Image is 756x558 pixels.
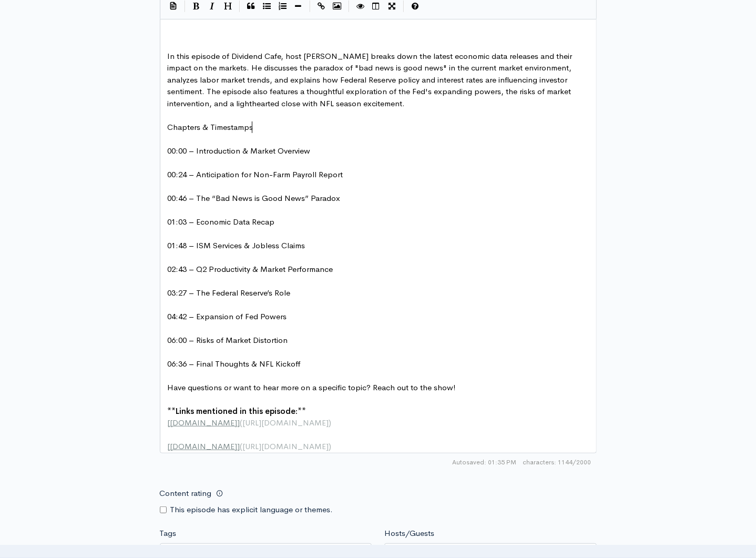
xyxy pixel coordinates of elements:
span: [URL][DOMAIN_NAME] [243,418,329,428]
i: | [349,1,350,13]
span: ] [238,418,240,428]
span: 00:46 – The “Bad News is Good News” Paradox [168,193,341,203]
span: In this episode of Dividend Cafe, host [PERSON_NAME] breaks down the latest economic data release... [168,51,575,108]
label: Content rating [160,483,212,504]
span: 00:24 – Anticipation for Non-Farm Payroll Report [168,169,343,179]
span: ) [329,441,332,451]
span: 06:36 – Final Thoughts & NFL Kickoff [168,359,301,369]
span: 03:27 – The Federal Reserve’s Role [168,288,291,298]
span: 1144/2000 [523,458,591,467]
span: 01:03 – Economic Data Recap [168,217,275,227]
span: 04:42 – Expansion of Fed Powers [168,311,287,321]
span: ) [329,418,332,428]
span: Autosaved: 01:35 PM [453,458,517,467]
i: | [403,1,404,13]
span: [DOMAIN_NAME] [170,418,238,428]
span: ( [240,418,243,428]
span: 01:48 – ISM Services & Jobless Claims [168,240,305,250]
label: Tags [160,527,177,540]
span: Chapters & Timestamps [168,122,253,132]
span: 06:00 – Risks of Market Distortion [168,335,288,345]
span: [ [168,441,170,451]
span: [DOMAIN_NAME] [170,441,238,451]
span: ( [240,441,243,451]
span: [URL][DOMAIN_NAME] [243,441,329,451]
label: This episode has explicit language or themes. [170,504,333,516]
label: Hosts/Guests [384,527,434,540]
span: Have questions or want to hear more on a specific topic? Reach out to the show! [168,382,456,392]
i: | [310,1,311,13]
span: 02:43 – Q2 Productivity & Market Performance [168,264,333,274]
span: ] [238,441,240,451]
span: Links mentioned in this episode: [176,406,298,416]
i: | [239,1,240,13]
i: | [185,1,186,13]
span: 00:00 – Introduction & Market Overview [168,146,311,156]
span: [ [168,418,170,428]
